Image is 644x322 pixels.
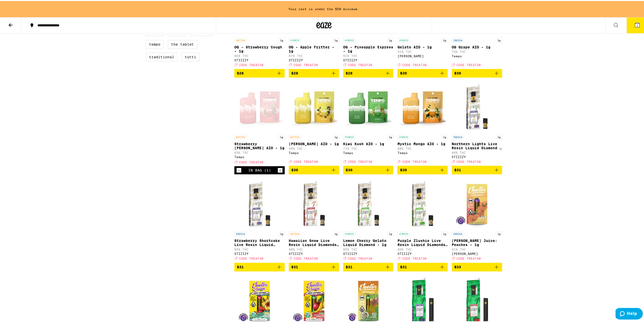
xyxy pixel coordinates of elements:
p: 90% THC [289,146,339,149]
p: SATIVA [289,134,301,138]
span: $30 [346,167,352,171]
a: Open page for Strawberry Shortcake Live Resin Liquid Diamonds - 1g from STIIIZY [234,177,285,261]
p: 83% THC [234,150,285,153]
span: CODE TREAT30 [402,256,426,259]
p: INDICA [452,231,464,235]
button: Add to bag [397,262,448,270]
a: Open page for Northern Lights Live Resin Liquid Diamond - 1g from STIIIZY [452,81,502,165]
img: Jeeter - Jeeter Juice: Peaches - 1g [452,177,502,228]
div: STIIIZY [289,58,339,61]
button: Add to bag [234,262,285,270]
p: 1g [333,37,339,42]
p: 85% THC [343,247,393,250]
p: 1g [442,134,448,138]
img: STIIIZY - Hawaiian Snow Live Resin Liquid Diamonds - 1g [289,177,339,228]
p: HYBRID [289,37,301,42]
p: SATIVA [234,37,246,42]
span: $30 [400,167,407,171]
p: 1g [442,37,448,42]
span: CODE TREAT30 [402,62,426,65]
button: Add to bag [452,68,502,77]
img: Tempo - Mystic Mango AIO - 1g [397,81,448,131]
p: 1g [387,231,393,235]
button: Add to bag [397,68,448,77]
div: STIIIZY [289,251,339,254]
button: Decrement [236,167,241,172]
p: 1g [442,231,448,235]
p: 1g [496,134,502,138]
span: $31 [454,167,461,171]
p: 87% THC [289,53,339,56]
span: $30 [454,70,461,74]
p: INDICA [452,37,464,42]
span: CODE TREAT30 [402,159,426,162]
p: 88% THC [289,247,339,250]
button: Add to bag [234,68,285,77]
div: [PERSON_NAME] [452,251,502,254]
p: HYBRID [397,134,409,138]
a: Open page for Lemon Cherry Gelato Liquid Diamond - 1g from STIIIZY [343,177,393,261]
span: $30 [291,167,298,171]
div: STIIIZY [397,251,448,254]
a: Open page for Hawaiian Snow Live Resin Liquid Diamonds - 1g from STIIIZY [289,177,339,261]
p: INDICA [452,134,464,138]
span: $30 [400,70,407,74]
p: Purple Zlushie Live Resin Liquid Diamonds - 1g [397,238,448,246]
a: Open page for Mystic Mango AIO - 1g from Tempo [397,81,448,165]
button: Add to bag [343,165,393,173]
span: CODE TREAT30 [348,159,372,162]
span: CODE TREAT30 [456,159,481,162]
div: Tempo [397,150,448,154]
span: $28 [291,70,298,74]
p: 91% THC [397,49,448,52]
p: HYBRID [343,231,355,235]
span: CODE TREAT30 [294,256,318,259]
button: Add to bag [289,262,339,270]
button: Add to bag [343,68,393,77]
div: In Bag (1) [248,167,271,171]
p: Strawberry Shortcake Live Resin Liquid Diamonds - 1g [234,238,285,246]
p: 1g [279,231,285,235]
p: HYBRID [343,134,355,138]
img: STIIIZY - Northern Lights Live Resin Liquid Diamond - 1g [452,81,502,131]
img: STIIIZY - Lemon Cherry Gelato Liquid Diamond - 1g [343,177,393,228]
p: SATIVA [234,134,246,138]
a: Open page for Kiwi Kush AIO - 1g from Tempo [343,81,393,165]
span: 1 [636,23,638,26]
p: OG Grape AIO - 1g [452,44,502,48]
span: $31 [237,264,244,268]
p: HYBRID [343,37,355,42]
iframe: Opens a widget where you can find more information [615,307,643,319]
div: STIIIZY [452,154,502,158]
div: STIIIZY [234,58,285,61]
p: 1g [496,37,502,42]
div: Tempo [289,150,339,154]
span: CODE TREAT30 [456,256,481,259]
img: Tempo - Kiwi Kush AIO - 1g [343,81,393,131]
p: [PERSON_NAME] AIO - 1g [289,141,339,145]
a: Open page for Jeeter Juice: Peaches - 1g from Jeeter [452,177,502,261]
p: [PERSON_NAME] Juice: Peaches - 1g [452,238,502,246]
button: Add to bag [343,262,393,270]
button: Add to bag [452,165,502,173]
a: Open page for Strawberry Beltz AIO - 1g from Tempo [234,81,285,165]
p: Mystic Mango AIO - 1g [397,141,448,145]
p: HYBRID [397,231,409,235]
span: CODE TREAT30 [456,62,481,65]
p: 88% THC [397,146,448,149]
span: CODE TREAT30 [239,62,263,65]
span: CODE TREAT30 [294,62,318,65]
p: Northern Lights Live Resin Liquid Diamond - 1g [452,141,502,149]
p: OG - Strawberry Cough - 1g [234,44,285,52]
span: $31 [400,264,407,268]
button: Add to bag [289,68,339,77]
label: Tempo [146,39,164,48]
button: Add to bag [289,165,339,173]
label: The Tablet [168,39,197,48]
p: 1g [387,37,393,42]
div: Tempo [452,53,502,57]
p: 85% THC [234,247,285,250]
div: Tempo [343,150,393,154]
p: 1g [333,231,339,235]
